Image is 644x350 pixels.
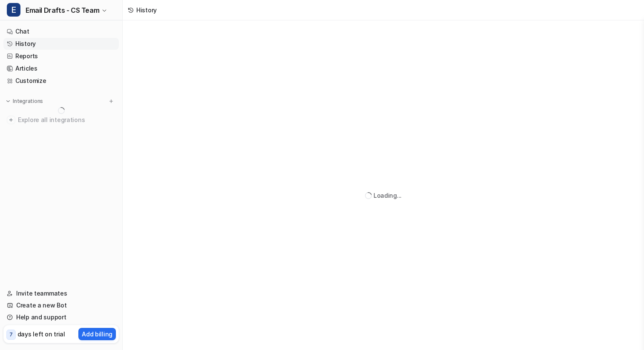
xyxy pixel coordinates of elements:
a: Reports [3,50,119,62]
a: Customize [3,75,119,87]
a: Create a new Bot [3,299,119,311]
a: Explore all integrations [3,114,119,126]
img: menu_add.svg [108,98,114,104]
div: Loading... [374,191,402,200]
p: days left on trial [17,330,65,339]
span: Explore all integrations [18,113,115,127]
img: expand menu [5,98,11,104]
p: 7 [9,331,13,339]
span: E [7,3,20,17]
span: Email Drafts - CS Team [26,4,99,16]
p: Add billing [82,330,112,339]
button: Add billing [78,328,116,340]
a: Invite teammates [3,287,119,299]
a: Articles [3,63,119,74]
a: Chat [3,26,119,37]
a: History [3,38,119,50]
p: Integrations [13,98,43,105]
a: Help and support [3,311,119,323]
button: Integrations [3,97,46,105]
img: explore all integrations [7,116,15,124]
div: History [136,6,157,14]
